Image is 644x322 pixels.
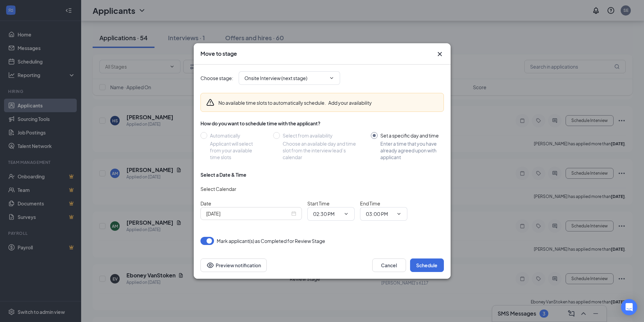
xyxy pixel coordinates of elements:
input: Start time [313,210,341,218]
button: Schedule [410,258,444,272]
div: No available time slots to automatically schedule. [218,99,372,106]
input: End time [366,210,393,218]
svg: Cross [436,50,444,58]
button: Preview notificationEye [200,258,267,272]
svg: Warning [206,98,214,106]
button: Close [436,50,444,58]
svg: ChevronDown [343,211,349,217]
button: Add your availability [328,99,372,106]
button: Cancel [372,258,406,272]
span: Mark applicant(s) as Completed for Review Stage [217,237,325,245]
div: Select a Date & Time [200,171,246,178]
span: Choose stage : [200,74,233,82]
div: How do you want to schedule time with the applicant? [200,120,444,127]
svg: ChevronDown [396,211,402,217]
span: Date [200,200,211,206]
span: Select Calendar [200,186,236,192]
h3: Move to stage [200,50,237,57]
input: Sep 16, 2025 [206,210,290,217]
span: End Time [360,200,380,206]
div: Open Intercom Messenger [621,299,637,315]
svg: ChevronDown [329,75,334,81]
svg: Eye [206,261,214,269]
span: Start Time [307,200,330,206]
